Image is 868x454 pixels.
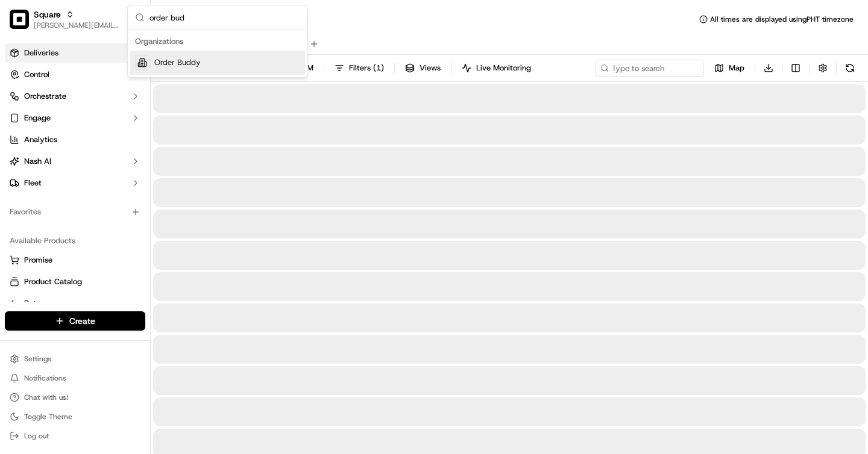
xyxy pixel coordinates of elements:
[54,115,198,127] div: Start new chat
[24,178,42,188] span: Fleet
[24,69,49,80] span: Control
[5,272,145,291] button: Product Catalog
[24,393,68,402] span: Chat with us!
[400,60,446,76] button: Views
[12,115,34,137] img: 1736555255976-a54dd68f-1ca7-489b-9aae-adbdc363a1c4
[205,119,219,133] button: Start new chat
[5,250,145,270] button: Promise
[841,60,858,76] button: Refresh
[12,270,22,280] div: 📗
[709,60,750,76] button: Map
[5,43,145,63] a: Deliveries
[5,152,145,171] button: Nash AI
[7,264,97,286] a: 📗Knowledge Base
[54,127,166,137] div: We're available if you need us!
[5,173,145,193] button: Fleet
[107,187,131,196] span: [DATE]
[128,30,307,77] div: Suggestions
[24,276,82,287] span: Product Catalog
[24,134,57,145] span: Analytics
[114,269,193,281] span: API Documentation
[373,63,384,73] span: ( 1 )
[24,255,52,266] span: Promise
[5,294,145,313] button: Returns
[34,20,120,30] button: [PERSON_NAME][EMAIL_ADDRESS][DOMAIN_NAME]
[24,298,51,309] span: Returns
[24,91,66,102] span: Orchestrate
[5,202,145,222] div: Favorites
[69,315,95,327] span: Create
[5,108,145,128] button: Engage
[100,187,104,196] span: •
[130,33,305,51] div: Organizations
[12,48,219,67] p: Welcome 👋
[5,87,145,106] button: Orchestrate
[97,264,198,286] a: 💻API Documentation
[24,373,66,383] span: Notifications
[12,12,36,36] img: Nash
[5,231,145,250] div: Available Products
[329,60,389,76] button: Filters(1)
[24,113,51,123] span: Engage
[12,157,81,166] div: Past conversations
[149,5,300,30] input: Search...
[24,431,49,441] span: Log out
[24,412,72,421] span: Toggle Theme
[100,219,104,229] span: •
[349,63,384,73] span: Filters
[12,175,31,194] img: Asif Zaman Khan
[107,219,131,229] span: [DATE]
[34,8,61,20] button: Square
[5,370,145,387] button: Notifications
[5,428,145,444] button: Log out
[24,48,58,58] span: Deliveries
[5,350,145,367] button: Settings
[102,270,112,280] div: 💻
[10,10,29,29] img: Square
[5,65,145,84] button: Control
[24,156,51,167] span: Nash AI
[10,298,140,309] a: Returns
[85,298,146,308] a: Powered byPylon
[24,187,34,197] img: 1736555255976-a54dd68f-1ca7-489b-9aae-adbdc363a1c4
[37,219,98,229] span: [PERSON_NAME]
[596,60,704,76] input: Type to search
[24,269,92,281] span: Knowledge Base
[31,78,217,90] input: Got a question? Start typing here...
[5,311,145,331] button: Create
[154,57,201,68] span: Order Buddy
[10,255,140,266] a: Promise
[10,276,140,287] a: Product Catalog
[37,187,98,196] span: [PERSON_NAME]
[420,63,441,73] span: Views
[729,63,744,73] span: Map
[120,299,146,308] span: Pylon
[187,154,219,169] button: See all
[5,5,125,34] button: SquareSquare[PERSON_NAME][EMAIL_ADDRESS][DOMAIN_NAME]
[5,408,145,425] button: Toggle Theme
[5,389,145,406] button: Chat with us!
[456,60,536,76] button: Live Monitoring
[25,115,47,137] img: 4281594248423_2fcf9dad9f2a874258b8_72.png
[476,63,531,73] span: Live Monitoring
[24,354,51,364] span: Settings
[24,220,34,229] img: 1736555255976-a54dd68f-1ca7-489b-9aae-adbdc363a1c4
[710,14,854,24] span: All times are displayed using PHT timezone
[12,208,31,227] img: Jandy Espique
[5,130,145,149] a: Analytics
